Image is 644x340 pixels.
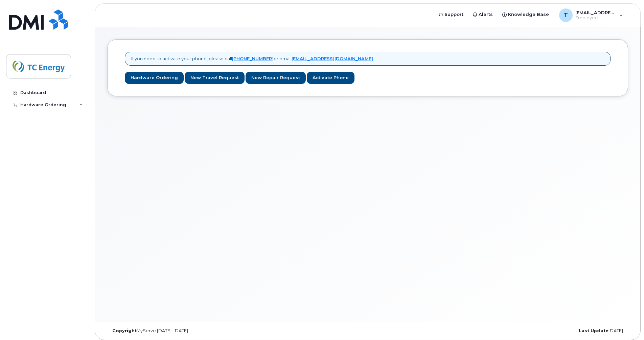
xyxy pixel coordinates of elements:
strong: Last Update [579,328,608,333]
a: Hardware Ordering [125,72,184,84]
p: If you need to activate your phone, please call or email [131,55,373,62]
div: MyServe [DATE]–[DATE] [107,328,281,334]
a: [PHONE_NUMBER] [232,56,274,61]
a: New Travel Request [185,72,245,84]
a: New Repair Request [246,72,306,84]
div: [DATE] [455,328,628,334]
a: [EMAIL_ADDRESS][DOMAIN_NAME] [292,56,373,61]
a: Activate Phone [307,72,354,84]
strong: Copyright [112,328,137,333]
